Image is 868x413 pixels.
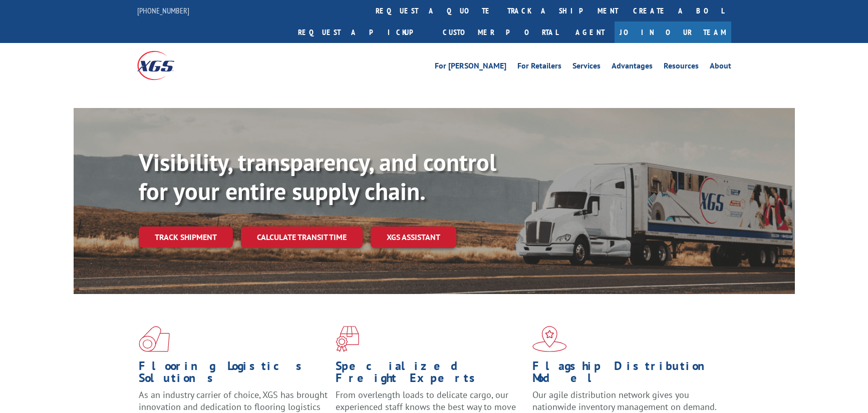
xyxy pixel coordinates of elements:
[139,360,328,389] h1: Flooring Logistics Solutions
[612,62,653,73] a: Advantages
[336,326,359,352] img: xgs-icon-focused-on-flooring-red
[139,226,233,247] a: Track shipment
[517,62,561,73] a: For Retailers
[435,62,506,73] a: For [PERSON_NAME]
[532,360,722,389] h1: Flagship Distribution Model
[336,360,525,389] h1: Specialized Freight Experts
[139,146,496,206] b: Visibility, transparency, and control for your entire supply chain.
[615,21,731,43] a: Join Our Team
[435,21,565,43] a: Customer Portal
[139,326,170,352] img: xgs-icon-total-supply-chain-intelligence-red
[291,21,435,43] a: Request a pickup
[572,62,601,73] a: Services
[241,226,363,248] a: Calculate transit time
[137,5,189,15] a: [PHONE_NUMBER]
[371,226,456,248] a: XGS ASSISTANT
[565,21,615,43] a: Agent
[532,326,567,352] img: xgs-icon-flagship-distribution-model-red
[532,389,717,412] span: Our agile distribution network gives you nationwide inventory management on demand.
[710,62,731,73] a: About
[664,62,699,73] a: Resources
